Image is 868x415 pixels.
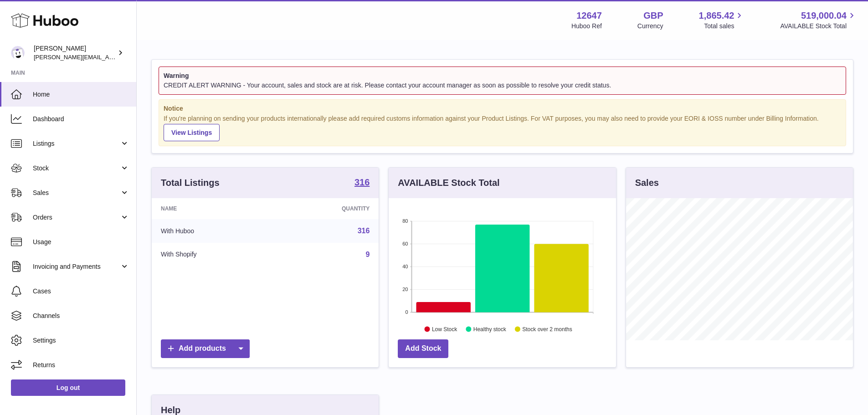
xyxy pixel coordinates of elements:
[403,264,408,269] text: 40
[274,198,379,219] th: Quantity
[780,10,857,31] a: 519,000.04 AVAILABLE Stock Total
[643,10,663,22] strong: GBP
[152,243,274,266] td: With Shopify
[164,114,841,142] div: If you're planning on sending your products internationally please add required customs informati...
[164,72,841,80] strong: Warning
[161,339,250,358] a: Add products
[354,178,370,189] a: 316
[801,10,847,22] span: 519,000.04
[33,336,129,345] span: Settings
[780,22,857,31] span: AVAILABLE Stock Total
[33,189,120,197] span: Sales
[354,178,370,187] strong: 316
[11,46,25,60] img: peter@pinter.co.uk
[699,10,745,31] a: 1,865.42 Total sales
[164,124,220,141] a: View Listings
[358,227,370,235] a: 316
[432,326,457,333] text: Low Stock
[699,10,734,22] span: 1,865.42
[11,379,125,396] a: Log out
[152,198,274,219] th: Name
[33,139,120,148] span: Listings
[33,312,129,320] span: Channels
[152,219,274,243] td: With Huboo
[33,287,129,296] span: Cases
[33,262,120,271] span: Invoicing and Payments
[398,339,448,358] a: Add Stock
[33,115,129,123] span: Dashboard
[576,10,602,22] strong: 12647
[637,22,663,31] div: Currency
[161,177,220,189] h3: Total Listings
[34,53,231,61] span: [PERSON_NAME][EMAIL_ADDRESS][PERSON_NAME][DOMAIN_NAME]
[365,251,370,258] a: 9
[704,22,745,31] span: Total sales
[164,104,841,113] strong: Notice
[571,22,602,31] div: Huboo Ref
[33,238,129,246] span: Usage
[473,326,507,333] text: Healthy stock
[523,326,572,333] text: Stock over 2 months
[33,361,129,369] span: Returns
[164,81,841,90] div: CREDIT ALERT WARNING - Your account, sales and stock are at risk. Please contact your account man...
[403,218,408,224] text: 80
[403,241,408,246] text: 60
[34,44,116,61] div: [PERSON_NAME]
[635,177,659,189] h3: Sales
[33,164,120,173] span: Stock
[33,213,120,222] span: Orders
[403,287,408,292] text: 20
[406,309,408,315] text: 0
[33,90,129,99] span: Home
[398,177,499,189] h3: AVAILABLE Stock Total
